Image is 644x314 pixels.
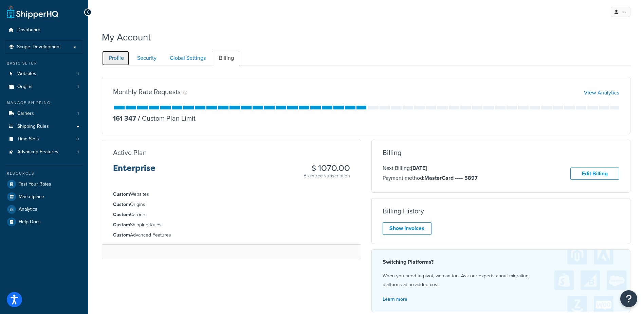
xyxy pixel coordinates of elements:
[383,164,478,173] p: Next Billing:
[5,107,83,120] li: Carriers
[584,89,619,97] a: View Analytics
[102,51,129,66] a: Profile
[5,146,83,158] a: Advanced Features 1
[77,71,79,77] span: 1
[5,191,83,203] a: Marketplace
[113,164,155,178] h3: Enterprise
[113,221,350,229] li: Shipping Rules
[383,222,431,235] a: Show Invoices
[163,51,211,66] a: Global Settings
[17,124,49,129] span: Shipping Rules
[19,219,41,225] span: Help Docs
[5,171,83,176] div: Resources
[570,168,619,180] a: Edit Billing
[5,81,83,93] li: Origins
[17,27,40,33] span: Dashboard
[383,296,407,303] a: Learn more
[5,68,83,80] a: Websites 1
[113,114,136,123] p: 161 347
[5,133,83,145] a: Time Slots 0
[303,164,350,173] h3: $ 1070.00
[113,191,130,198] strong: Custom
[5,146,83,158] li: Advanced Features
[303,173,350,179] p: Braintree subscription
[130,51,162,66] a: Security
[113,149,147,156] h3: Active Plan
[19,207,37,212] span: Analytics
[77,111,79,117] span: 1
[5,100,83,106] div: Manage Shipping
[5,120,83,133] a: Shipping Rules
[7,5,58,19] a: ShipperHQ Home
[5,203,83,215] a: Analytics
[424,174,478,182] strong: MasterCard •••• 5897
[113,201,130,208] strong: Custom
[383,272,620,289] p: When you need to pivot, we can too. Ask our experts about migrating platforms at no added cost.
[620,290,637,307] button: Open Resource Center
[5,24,83,36] a: Dashboard
[113,231,130,239] strong: Custom
[113,191,350,198] li: Websites
[17,44,61,50] span: Scope: Development
[383,174,478,182] p: Payment method:
[136,114,196,123] p: Custom Plan Limit
[5,178,83,190] a: Test Your Rates
[17,111,34,117] span: Carriers
[102,31,151,44] h1: My Account
[17,71,36,77] span: Websites
[17,84,33,90] span: Origins
[5,107,83,120] a: Carriers 1
[113,221,130,228] strong: Custom
[212,51,239,66] a: Billing
[77,84,79,90] span: 1
[5,81,83,93] a: Origins 1
[113,211,130,218] strong: Custom
[113,231,350,239] li: Advanced Features
[383,149,401,156] h3: Billing
[113,88,181,95] h3: Monthly Rate Requests
[5,216,83,228] a: Help Docs
[113,201,350,208] li: Origins
[383,207,424,215] h3: Billing History
[17,149,58,155] span: Advanced Features
[113,211,350,219] li: Carriers
[411,164,427,172] strong: [DATE]
[19,194,44,200] span: Marketplace
[17,136,39,142] span: Time Slots
[5,68,83,80] li: Websites
[138,113,140,123] span: /
[5,60,83,66] div: Basic Setup
[5,133,83,145] li: Time Slots
[76,136,79,142] span: 0
[383,258,620,266] h4: Switching Platforms?
[77,149,79,155] span: 1
[19,181,51,187] span: Test Your Rates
